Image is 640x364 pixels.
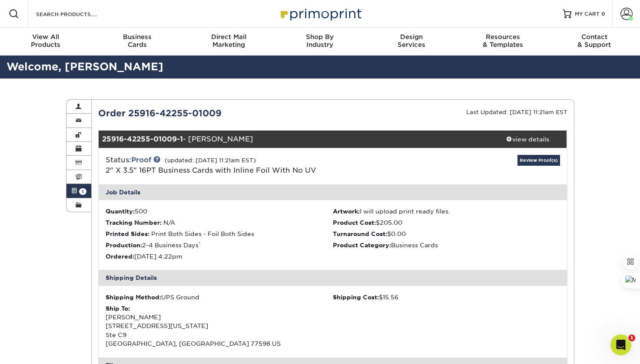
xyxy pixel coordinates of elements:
[106,294,161,301] strong: Shipping Method:
[277,4,364,23] img: Primoprint
[628,334,635,341] span: 1
[131,156,151,164] a: Proof
[333,207,560,216] li: I will upload print ready files.
[106,219,162,226] strong: Tracking Number:
[274,33,365,49] div: Industry
[106,230,149,237] strong: Printed Sides:
[99,155,411,176] div: Status:
[575,10,600,18] span: MY CART
[333,241,560,249] li: Business Cards
[183,33,274,49] div: Marketing
[274,28,365,56] a: Shop ByIndustry
[183,33,274,41] span: Direct Mail
[610,334,631,355] iframe: Intercom live chat
[106,293,333,302] div: UPS Ground
[92,107,333,120] div: Order 25916-42255-01009
[457,28,548,56] a: Resources& Templates
[601,11,605,17] span: 0
[35,9,120,19] input: SEARCH PRODUCTS.....
[106,241,333,249] li: 2-4 Business Days
[183,28,274,56] a: Direct MailMarketing
[489,131,567,148] a: view details
[466,109,567,115] small: Last Updated: [DATE] 11:21am EST
[333,208,360,215] strong: Artwork:
[333,230,387,237] strong: Turnaround Cost:
[549,28,640,56] a: Contact& Support
[106,305,130,312] strong: Ship To:
[91,28,182,56] a: BusinessCards
[457,33,548,41] span: Resources
[163,219,175,226] span: N/A
[549,33,640,41] span: Contact
[549,33,640,49] div: & Support
[99,184,567,200] div: Job Details
[99,270,567,285] div: Shipping Details
[274,33,365,41] span: Shop By
[333,242,391,249] strong: Product Category:
[106,207,333,216] li: 500
[457,33,548,49] div: & Templates
[79,188,86,195] span: 1
[106,253,134,260] strong: Ordered:
[106,242,142,249] strong: Production:
[333,293,560,302] div: $15.56
[99,131,489,148] div: - [PERSON_NAME]
[106,252,333,261] li: [DATE] 4:22pm
[102,135,183,143] strong: 25916-42255-01009-1
[517,155,560,166] a: Review Proof(s)
[151,230,254,237] span: Print Both Sides - Foil Both Sides
[366,33,457,49] div: Services
[165,157,256,164] small: (updated: [DATE] 11:21am EST)
[66,184,92,198] a: 1
[333,294,379,301] strong: Shipping Cost:
[333,218,560,227] li: $205.00
[333,219,376,226] strong: Product Cost:
[489,135,567,144] div: view details
[106,304,333,348] div: [PERSON_NAME] [STREET_ADDRESS][US_STATE] Ste C9 [GEOGRAPHIC_DATA], [GEOGRAPHIC_DATA] 77598 US
[91,33,182,41] span: Business
[366,33,457,41] span: Design
[91,33,182,49] div: Cards
[333,230,560,238] li: $0.00
[106,166,316,174] a: 2" X 3.5" 16PT Business Cards with Inline Foil With No UV
[366,28,457,56] a: DesignServices
[106,208,135,215] strong: Quantity:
